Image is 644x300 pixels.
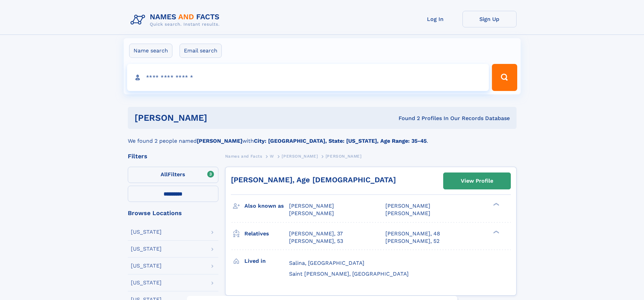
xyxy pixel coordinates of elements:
[270,154,274,159] span: W
[385,203,430,209] span: [PERSON_NAME]
[492,230,500,234] div: ❯
[127,64,489,91] input: search input
[444,173,510,189] a: View Profile
[289,260,364,266] span: Salina, [GEOGRAPHIC_DATA]
[492,64,517,91] button: Search Button
[128,11,225,29] img: Logo Names and Facts
[231,176,396,184] a: [PERSON_NAME], Age [DEMOGRAPHIC_DATA]
[128,167,218,183] label: Filters
[492,202,500,207] div: ❯
[254,138,427,144] b: City: [GEOGRAPHIC_DATA], State: [US_STATE], Age Range: 35-45
[161,171,168,178] span: All
[244,228,289,239] h3: Relatives
[128,129,517,145] div: We found 2 people named with .
[289,271,409,277] span: Saint [PERSON_NAME], [GEOGRAPHIC_DATA]
[282,154,318,159] span: [PERSON_NAME]
[131,263,162,269] div: [US_STATE]
[131,280,162,285] div: [US_STATE]
[270,152,274,160] a: W
[289,237,343,245] a: [PERSON_NAME], 53
[244,255,289,267] h3: Lived in
[180,44,222,58] label: Email search
[289,203,334,209] span: [PERSON_NAME]
[282,152,318,160] a: [PERSON_NAME]
[129,44,172,58] label: Name search
[225,152,262,160] a: Names and Facts
[128,210,218,216] div: Browse Locations
[303,115,510,122] div: Found 2 Profiles In Our Records Database
[289,210,334,216] span: [PERSON_NAME]
[131,229,162,235] div: [US_STATE]
[326,154,362,159] span: [PERSON_NAME]
[197,138,242,144] b: [PERSON_NAME]
[385,230,440,237] a: [PERSON_NAME], 48
[135,114,303,122] h1: [PERSON_NAME]
[385,237,439,245] a: [PERSON_NAME], 52
[128,153,218,159] div: Filters
[461,173,493,189] div: View Profile
[462,11,517,27] a: Sign Up
[131,246,162,252] div: [US_STATE]
[289,230,343,237] a: [PERSON_NAME], 37
[244,200,289,212] h3: Also known as
[408,11,462,27] a: Log In
[385,210,430,216] span: [PERSON_NAME]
